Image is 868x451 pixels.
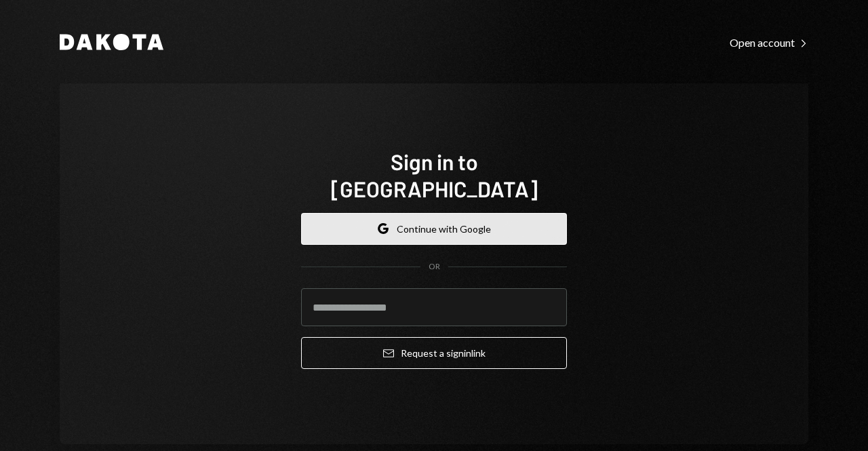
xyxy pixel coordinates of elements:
[429,261,440,273] div: OR
[301,148,567,202] h1: Sign in to [GEOGRAPHIC_DATA]
[730,36,808,50] div: Open account
[730,35,808,50] a: Open account
[301,337,567,369] button: Request a signinlink
[301,213,567,245] button: Continue with Google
